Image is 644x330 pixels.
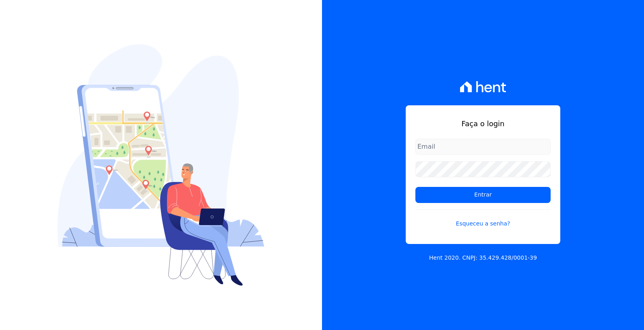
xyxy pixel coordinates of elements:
img: Login [58,44,264,286]
p: Hent 2020. CNPJ: 35.429.428/0001-39 [429,254,537,262]
input: Entrar [415,187,551,203]
h1: Faça o login [415,118,551,129]
input: Email [415,139,551,155]
a: Esqueceu a senha? [415,209,551,228]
